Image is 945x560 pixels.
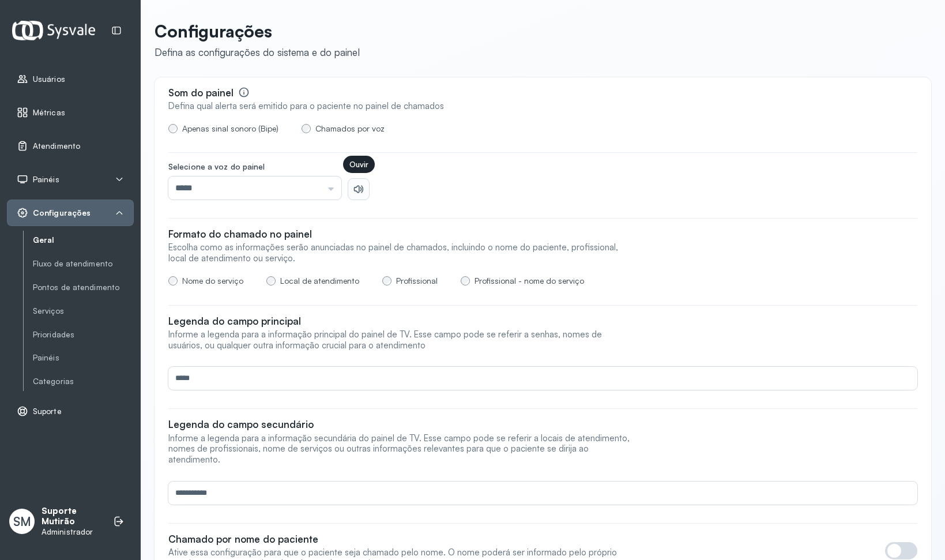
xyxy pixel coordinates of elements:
[168,87,234,99] h4: Som do painel
[33,208,91,218] span: Configurações
[168,533,630,545] h4: Chamado por nome do paciente
[280,276,359,285] span: Local de atendimento
[33,407,62,416] span: Suporte
[33,330,134,340] a: Prioridades
[33,108,65,118] span: Métricas
[33,74,65,84] span: Usuários
[168,101,630,112] p: Defina qual alerta será emitido para o paciente no painel de chamados
[396,276,438,285] span: Profissional
[33,377,134,386] a: Categorias
[182,276,243,285] span: Nome do serviço
[155,21,360,42] p: Configurações
[168,418,314,430] h4: Legenda do campo secundário
[182,123,278,133] span: Apenas sinal sonoro (Bipe)
[42,506,101,528] p: Suporte Mutirão
[33,141,80,151] span: Atendimento
[168,242,630,264] p: Escolha como as informações serão anunciadas no painel de chamados, incluindo o nome do paciente,...
[33,235,134,245] a: Geral
[33,328,134,342] a: Prioridades
[168,228,917,240] h4: Formato do chamado no painel
[155,46,360,58] div: Defina as configurações do sistema e do painel
[17,140,124,152] a: Atendimento
[33,306,134,316] a: Serviços
[315,123,385,133] span: Chamados por voz
[33,257,134,271] a: Fluxo de atendimento
[12,21,95,40] img: Logotipo do estabelecimento
[33,304,134,318] a: Serviços
[17,73,124,85] a: Usuários
[168,161,265,171] span: Selecione a voz do painel
[17,107,124,118] a: Métricas
[33,283,134,292] a: Pontos de atendimento
[33,353,134,363] a: Painéis
[168,433,630,465] p: Informe a legenda para a informação secundária do painel de TV. Esse campo pode se referir a loca...
[33,351,134,365] a: Painéis
[33,259,134,269] a: Fluxo de atendimento
[33,233,134,247] a: Geral
[33,175,59,185] span: Painéis
[168,315,301,327] h4: Legenda do campo principal
[42,527,101,537] p: Administrador
[33,374,134,389] a: Categorias
[33,280,134,295] a: Pontos de atendimento
[168,329,630,351] p: Informe a legenda para a informação principal do painel de TV. Esse campo pode se referir a senha...
[475,276,584,285] span: Profissional - nome do serviço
